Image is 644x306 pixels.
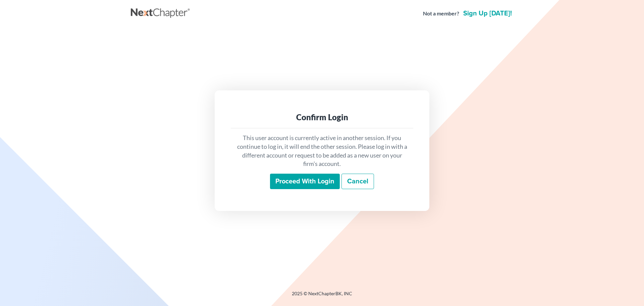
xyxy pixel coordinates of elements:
[131,290,513,302] div: 2025 © NextChapterBK, INC
[462,10,513,17] a: Sign up [DATE]!
[270,174,340,189] input: Proceed with login
[236,112,408,123] div: Confirm Login
[423,10,459,17] strong: Not a member?
[341,174,374,189] a: Cancel
[236,134,408,168] p: This user account is currently active in another session. If you continue to log in, it will end ...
